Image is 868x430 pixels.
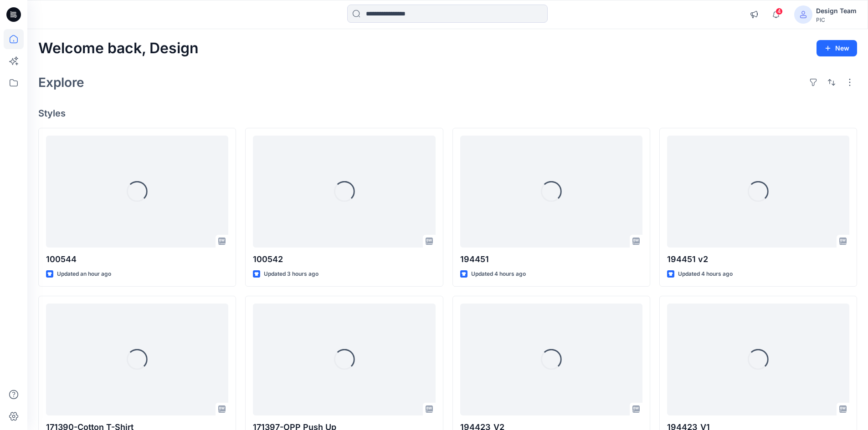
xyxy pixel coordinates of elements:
p: Updated 4 hours ago [471,269,526,279]
div: Design Team [816,5,857,16]
p: Updated 4 hours ago [678,269,733,279]
p: 100544 [46,253,228,266]
span: 4 [776,8,783,15]
p: Updated an hour ago [57,269,111,279]
p: Updated 3 hours ago [264,269,318,279]
p: 194451 v2 [667,253,849,266]
p: 194451 [460,253,642,266]
h4: Styles [38,108,857,119]
div: PIC [816,16,857,23]
button: New [817,40,857,56]
p: 100542 [253,253,435,266]
svg: avatar [800,11,807,18]
h2: Welcome back, Design [38,40,199,57]
h2: Explore [38,75,84,90]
